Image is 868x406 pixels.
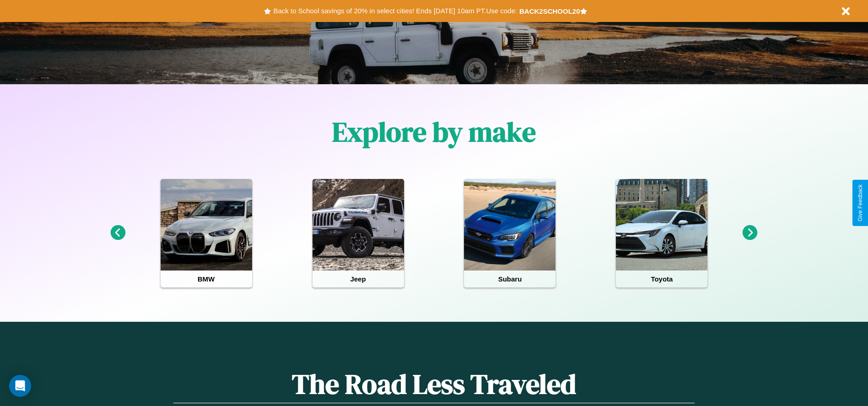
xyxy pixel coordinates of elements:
[313,271,404,287] h4: Jeep
[857,184,863,222] div: Give Feedback
[332,113,536,151] h1: Explore by make
[464,271,555,287] h4: Subaru
[9,375,31,397] div: Open Intercom Messenger
[271,5,519,17] button: Back to School savings of 20% in select cities! Ends [DATE] 10am PT.Use code:
[519,7,580,15] b: BACK2SCHOOL20
[173,365,694,403] h1: The Road Less Traveled
[616,271,707,287] h4: Toyota
[161,271,252,287] h4: BMW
